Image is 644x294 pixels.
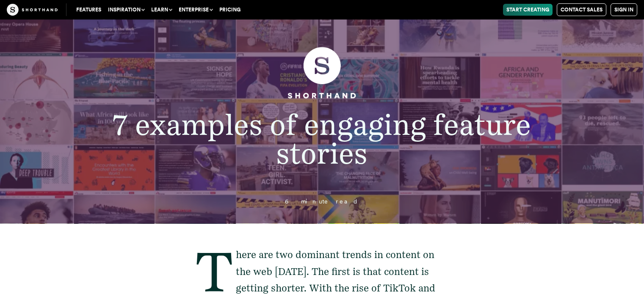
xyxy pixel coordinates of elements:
[73,4,105,16] a: Features
[148,4,175,16] button: Learn
[216,4,244,16] a: Pricing
[7,4,58,16] img: The Craft
[503,4,553,16] a: Start Creating
[113,107,531,170] span: 7 examples of engaging feature stories
[285,198,359,205] span: 6 minute read
[105,4,148,16] button: Inspiration
[557,3,606,16] a: Contact Sales
[175,4,216,16] button: Enterprise
[611,3,637,16] a: Sign in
